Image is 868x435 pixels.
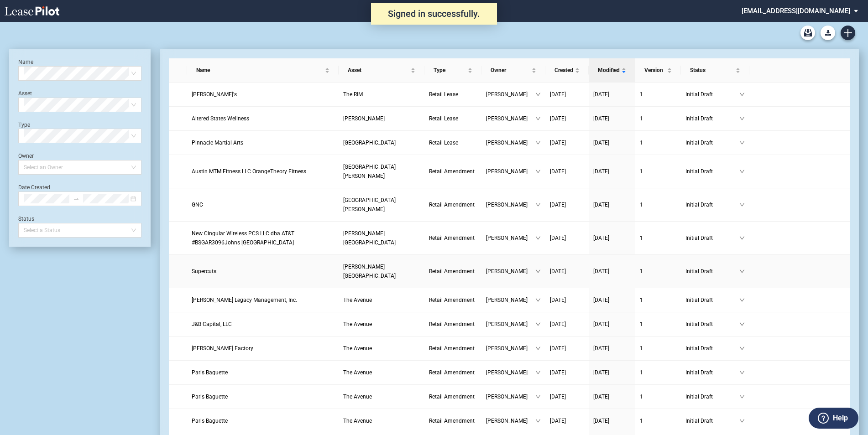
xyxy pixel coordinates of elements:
[429,368,477,377] a: Retail Amendment
[640,90,676,99] a: 1
[550,233,584,243] a: [DATE]
[192,138,334,147] a: Pinnacle Martial Arts
[550,91,566,98] span: [DATE]
[593,168,609,175] span: [DATE]
[685,138,739,147] span: Initial Draft
[192,392,334,401] a: Paris Baguette
[593,235,609,241] span: [DATE]
[550,167,584,176] a: [DATE]
[593,268,609,274] span: [DATE]
[535,235,541,241] span: down
[593,295,631,305] a: [DATE]
[739,297,745,303] span: down
[640,295,676,305] a: 1
[343,418,372,424] span: The Avenue
[550,295,584,305] a: [DATE]
[685,368,739,377] span: Initial Draft
[486,344,535,353] span: [PERSON_NAME]
[192,344,334,353] a: [PERSON_NAME] Factory
[339,58,424,83] th: Asset
[486,267,535,276] span: [PERSON_NAME]
[593,344,631,353] a: [DATE]
[685,90,739,99] span: Initial Draft
[429,202,475,208] span: Retail Amendment
[343,344,420,353] a: The Avenue
[192,394,228,400] span: Paris Baguette
[343,416,420,425] a: The Avenue
[429,295,477,305] a: Retail Amendment
[550,297,566,303] span: [DATE]
[550,90,584,99] a: [DATE]
[535,140,541,145] span: down
[429,140,458,146] span: Retail Lease
[640,344,676,353] a: 1
[343,162,420,181] a: [GEOGRAPHIC_DATA][PERSON_NAME]
[550,267,584,276] a: [DATE]
[429,321,475,327] span: Retail Amendment
[550,345,566,352] span: [DATE]
[535,346,541,351] span: down
[486,200,535,209] span: [PERSON_NAME]
[348,66,409,75] span: Asset
[640,168,643,175] span: 1
[486,368,535,377] span: [PERSON_NAME]
[593,369,609,376] span: [DATE]
[640,297,643,303] span: 1
[685,344,739,353] span: Initial Draft
[343,90,420,99] a: The RIM
[550,369,566,376] span: [DATE]
[685,320,739,329] span: Initial Draft
[593,200,631,209] a: [DATE]
[739,346,745,351] span: down
[343,321,372,327] span: The Avenue
[640,114,676,123] a: 1
[192,168,306,175] span: Austin MTM Fitness LLC OrangeTheory Fitness
[192,320,334,329] a: J&B Capital, LLC
[554,66,573,75] span: Created
[343,138,420,147] a: [GEOGRAPHIC_DATA]
[192,418,228,424] span: Paris Baguette
[818,26,838,40] md-menu: Download Blank Form List
[739,92,745,97] span: down
[192,345,253,352] span: Mike Shake Factory
[343,320,420,329] a: The Avenue
[685,233,739,243] span: Initial Draft
[593,233,631,243] a: [DATE]
[343,345,372,352] span: The Avenue
[640,167,676,176] a: 1
[73,196,79,202] span: swap-right
[739,169,745,174] span: down
[593,267,631,276] a: [DATE]
[192,295,334,305] a: [PERSON_NAME] Legacy Management, Inc.
[343,297,372,303] span: The Avenue
[550,114,584,123] a: [DATE]
[593,321,609,327] span: [DATE]
[192,297,297,303] span: Mason Legacy Management, Inc.
[486,233,535,243] span: [PERSON_NAME]
[343,368,420,377] a: The Avenue
[429,233,477,243] a: Retail Amendment
[640,200,676,209] a: 1
[486,320,535,329] span: [PERSON_NAME]
[429,114,477,123] a: Retail Lease
[486,295,535,305] span: [PERSON_NAME]
[429,416,477,425] a: Retail Amendment
[593,90,631,99] a: [DATE]
[550,392,584,401] a: [DATE]
[593,416,631,425] a: [DATE]
[486,167,535,176] span: [PERSON_NAME]
[593,167,631,176] a: [DATE]
[429,168,475,175] span: Retail Amendment
[739,394,745,399] span: down
[486,114,535,123] span: [PERSON_NAME]
[429,268,475,274] span: Retail Amendment
[841,26,855,40] a: Create new document
[343,262,420,280] a: [PERSON_NAME][GEOGRAPHIC_DATA]
[491,66,530,75] span: Owner
[429,200,477,209] a: Retail Amendment
[429,91,458,98] span: Retail Lease
[343,140,396,146] span: Alamo Ranch
[429,418,475,424] span: Retail Amendment
[640,115,643,122] span: 1
[429,267,477,276] a: Retail Amendment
